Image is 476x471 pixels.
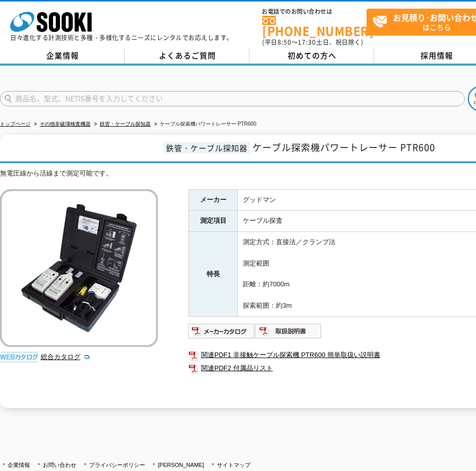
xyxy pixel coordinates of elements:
[217,462,250,468] a: サイトマップ
[262,9,367,15] span: お電話でのお問い合わせは
[288,50,337,61] span: 初めての方へ
[40,121,91,127] a: その他非破壊検査機器
[158,462,204,468] a: [PERSON_NAME]
[41,353,91,361] a: 総合カタログ
[163,142,250,154] span: 鉄管・ケーブル探知器
[189,211,238,232] th: 測定項目
[8,462,30,468] a: 企業情報
[262,16,367,37] a: [PHONE_NUMBER]
[189,189,238,211] th: メーカー
[125,48,249,64] a: よくあるご質問
[255,323,322,339] img: 取扱説明書
[188,323,255,339] img: メーカーカタログ
[249,48,374,64] a: 初めての方へ
[253,140,435,154] span: ケーブル探索機パワートレーサー PTR600
[255,330,322,337] a: 取扱説明書
[100,121,151,127] a: 鉄管・ケーブル探知器
[277,38,292,47] span: 8:50
[298,38,316,47] span: 17:30
[89,462,145,468] a: プライバシーポリシー
[189,232,238,317] th: 特長
[262,38,363,47] span: (平日 ～ 土日、祝日除く)
[10,35,233,41] p: 日々進化する計測技術と多種・多様化するニーズにレンタルでお応えします。
[188,330,255,337] a: メーカーカタログ
[152,119,256,130] li: ケーブル探索機パワートレーサー PTR600
[43,462,76,468] a: お問い合わせ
